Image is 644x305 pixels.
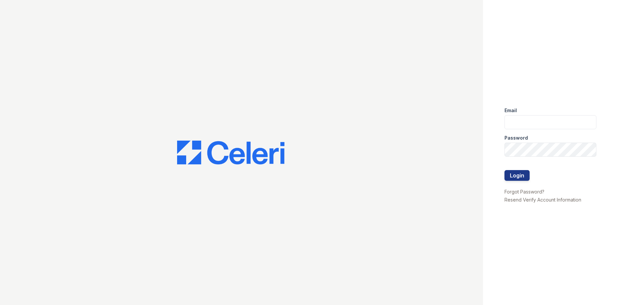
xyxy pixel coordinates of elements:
[504,197,581,203] a: Resend Verify Account Information
[504,107,517,114] label: Email
[177,141,284,165] img: CE_Logo_Blue-a8612792a0a2168367f1c8372b55b34899dd931a85d93a1a3d3e32e68fde9ad4.png
[504,170,530,181] button: Login
[504,135,528,141] label: Password
[504,189,544,195] a: Forgot Password?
